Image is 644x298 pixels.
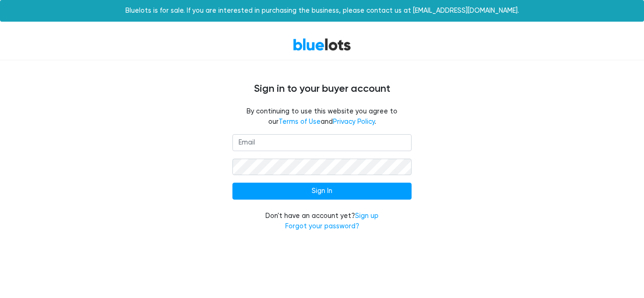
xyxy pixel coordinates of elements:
fieldset: By continuing to use this website you agree to our and . [232,106,412,127]
input: Email [232,134,412,151]
a: Forgot your password? [285,222,359,230]
a: Privacy Policy [333,118,375,126]
h4: Sign in to your buyer account [39,83,605,95]
a: Sign up [355,212,379,220]
a: BlueLots [293,38,351,51]
div: Don't have an account yet? [232,211,412,231]
a: Terms of Use [279,118,321,126]
input: Sign In [232,183,412,200]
